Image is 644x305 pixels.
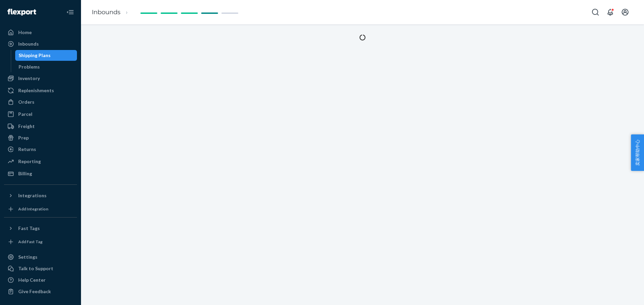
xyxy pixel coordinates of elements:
button: 卖家帮助中心 [631,134,644,171]
a: Parcel [4,109,77,120]
div: Returns [18,146,36,153]
a: Inventory [4,73,77,84]
div: Billing [18,170,32,177]
a: Inbounds [92,8,120,16]
div: Integrations [18,192,47,199]
a: Help Center [4,275,77,285]
a: Billing [4,168,77,179]
button: Open Search Box [589,5,602,19]
div: Home [18,29,32,36]
div: Add Integration [18,206,48,212]
div: Give Feedback [18,288,51,295]
div: Inventory [18,75,40,82]
div: Add Fast Tag [18,239,43,245]
button: Close Navigation [63,5,77,19]
div: Replenishments [18,87,54,94]
a: Talk to Support [4,263,77,274]
a: Add Fast Tag [4,236,77,247]
div: Freight [18,123,35,130]
div: Parcel [18,111,32,118]
button: Open account menu [618,5,632,19]
div: Shipping Plans [19,52,51,59]
a: Freight [4,121,77,132]
div: Reporting [18,158,41,165]
div: Talk to Support [18,265,53,272]
a: Inbounds [4,39,77,49]
button: Give Feedback [4,286,77,297]
a: Prep [4,132,77,143]
button: Integrations [4,190,77,201]
a: Shipping Plans [15,50,77,61]
a: Returns [4,144,77,155]
div: Inbounds [18,41,39,47]
div: Settings [18,254,37,260]
div: Fast Tags [18,225,40,232]
button: Fast Tags [4,223,77,234]
a: Replenishments [4,85,77,96]
ol: breadcrumbs [86,2,139,22]
button: Open notifications [603,5,617,19]
a: Reporting [4,156,77,167]
div: Orders [18,99,34,105]
a: Add Integration [4,204,77,214]
a: Settings [4,252,77,262]
div: Prep [18,134,29,141]
a: Problems [15,61,77,72]
a: Orders [4,97,77,107]
a: Home [4,27,77,38]
div: Problems [19,63,40,70]
img: Flexport logo [7,9,36,16]
div: Help Center [18,277,46,283]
